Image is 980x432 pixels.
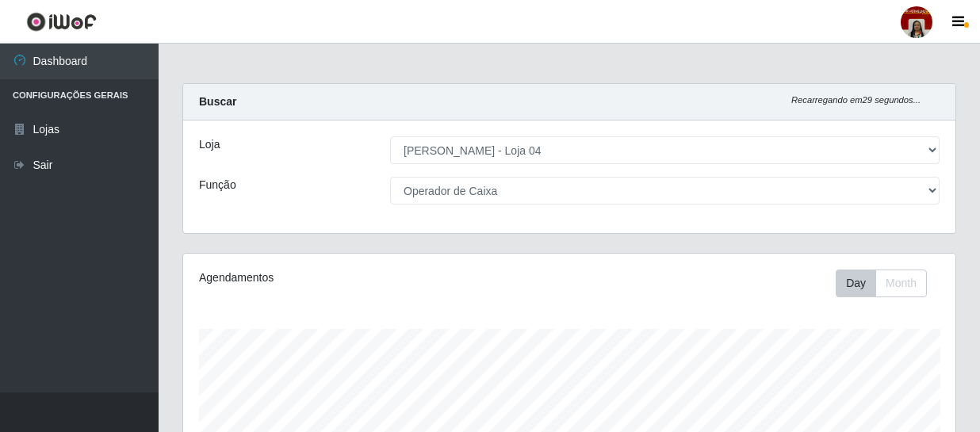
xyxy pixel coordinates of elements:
button: Day [836,270,876,297]
button: Month [875,270,927,297]
div: First group [836,270,927,297]
label: Função [199,177,236,193]
div: Agendamentos [199,270,494,286]
label: Loja [199,136,220,153]
strong: Buscar [199,95,236,108]
img: CoreUI Logo [26,12,97,32]
i: Recarregando em 29 segundos... [791,95,921,105]
div: Toolbar with button groups [836,270,940,297]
